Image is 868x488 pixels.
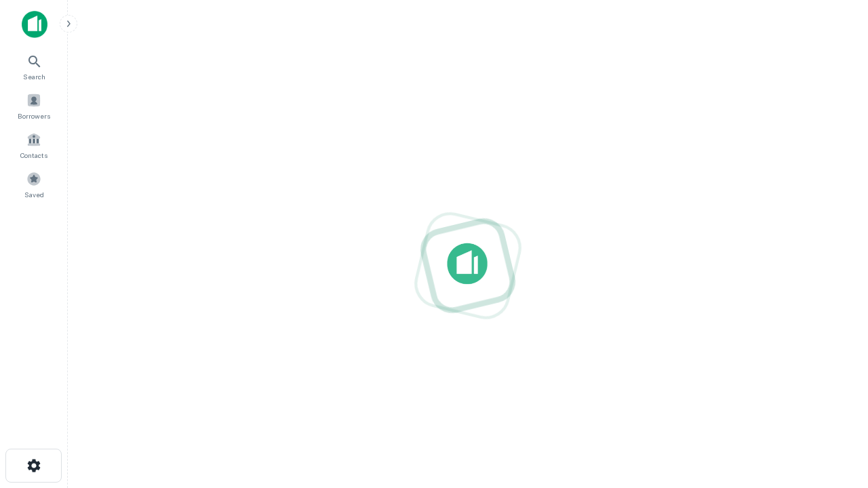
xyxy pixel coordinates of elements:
a: Borrowers [4,87,64,124]
a: Contacts [4,127,64,163]
span: Contacts [20,150,47,161]
a: Search [4,48,64,85]
img: capitalize-icon.png [22,11,47,38]
a: Saved [4,166,64,203]
span: Borrowers [18,110,50,121]
span: Search [23,71,45,82]
iframe: Chat Widget [800,380,868,445]
span: Saved [24,189,44,200]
